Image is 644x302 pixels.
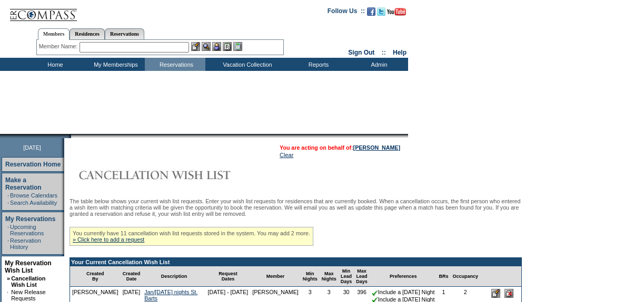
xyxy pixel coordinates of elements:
[10,237,41,250] a: Reservation History
[73,236,144,243] a: » Click here to add a request
[121,266,143,287] td: Created Date
[39,42,80,51] div: Member Name:
[70,258,521,266] td: Your Current Cancellation Wish List
[70,164,280,185] img: Cancellation Wish List
[205,58,287,71] td: Vacation Collection
[233,42,242,51] img: b_calculator.gif
[504,289,513,298] input: Delete this Request
[23,144,41,151] span: [DATE]
[387,11,406,17] a: Subscribe to our YouTube Channel
[320,266,339,287] td: Max Nights
[10,200,57,206] a: Search Availability
[24,58,84,71] td: Home
[287,58,348,71] td: Reports
[372,290,378,296] img: chkSmaller.gif
[7,237,9,250] td: ·
[10,192,57,199] a: Browse Calendars
[348,58,408,71] td: Admin
[354,266,370,287] td: Max Lead Days
[339,266,354,287] td: Min Lead Days
[370,266,437,287] td: Preferences
[5,161,61,168] a: Reservation Home
[7,224,9,236] td: ·
[212,42,221,51] img: Impersonate
[206,266,251,287] td: Request Dates
[491,289,500,298] input: Edit this Request
[437,266,450,287] td: BRs
[348,49,374,56] a: Sign Out
[353,144,400,151] a: [PERSON_NAME]
[5,215,55,223] a: My Reservations
[387,8,406,16] img: Subscribe to our YouTube Channel
[377,7,385,16] img: Follow us on Twitter
[250,266,301,287] td: Member
[382,49,386,56] span: ::
[5,259,52,274] a: My Reservation Wish List
[10,224,44,236] a: Upcoming Reservations
[5,176,42,191] a: Make a Reservation
[38,28,70,40] a: Members
[301,266,320,287] td: Min Nights
[208,289,249,295] nobr: [DATE] - [DATE]
[328,6,365,19] td: Follow Us ::
[223,42,232,51] img: Reservations
[377,11,385,17] a: Follow us on Twitter
[11,289,45,301] a: New Release Requests
[11,275,45,288] a: Cancellation Wish List
[70,28,105,39] a: Residences
[70,266,121,287] td: Created By
[280,144,400,151] span: You are acting on behalf of:
[70,227,313,246] div: You currently have 11 cancellation wish list requests stored in the system. You may add 2 more.
[67,134,71,138] img: promoShadowLeftCorner.gif
[142,266,205,287] td: Description
[7,200,9,206] td: ·
[372,289,435,295] nobr: Include a [DATE] Night
[393,49,407,56] a: Help
[450,266,480,287] td: Occupancy
[7,192,9,199] td: ·
[84,58,145,71] td: My Memberships
[7,275,10,282] b: »
[144,289,197,301] a: Jan/[DATE] nights St. Barts
[71,134,72,138] img: blank.gif
[202,42,211,51] img: View
[367,7,375,16] img: Become our fan on Facebook
[280,152,293,158] a: Clear
[105,28,144,39] a: Reservations
[191,42,200,51] img: b_edit.gif
[7,289,10,301] td: ·
[367,11,375,17] a: Become our fan on Facebook
[145,58,205,71] td: Reservations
